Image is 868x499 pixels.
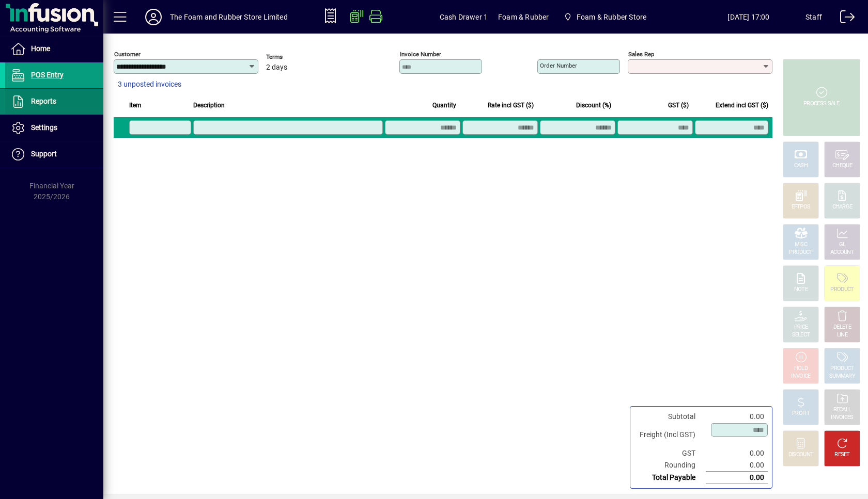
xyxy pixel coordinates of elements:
div: NOTE [794,286,808,294]
span: 3 unposted invoices [118,79,181,90]
div: RESET [834,451,850,459]
mat-label: Customer [114,51,141,58]
div: PROFIT [792,410,810,417]
span: Extend incl GST ($) [716,100,768,111]
td: 0.00 [706,411,768,423]
span: Quantity [432,100,456,111]
mat-label: Invoice number [400,51,441,58]
div: The Foam and Rubber Store Limited [170,9,288,25]
span: Foam & Rubber [498,9,549,25]
span: Settings [31,123,57,132]
div: DISCOUNT [788,451,813,459]
td: 0.00 [706,447,768,459]
div: MISC [795,241,807,249]
div: SUMMARY [829,373,855,380]
div: CASH [794,162,808,170]
span: Cash Drawer 1 [440,9,488,25]
a: Settings [5,115,103,141]
mat-label: Order number [540,62,577,69]
button: Profile [137,8,170,26]
a: Home [5,36,103,62]
div: GL [839,241,846,249]
div: DELETE [833,324,851,331]
div: CHEQUE [832,162,852,170]
div: PRODUCT [830,286,854,294]
a: Support [5,141,103,167]
span: Support [31,150,57,158]
button: 3 unposted invoices [114,75,185,94]
span: Description [193,100,225,111]
span: POS Entry [31,71,64,79]
div: PRICE [794,324,808,331]
td: 0.00 [706,472,768,484]
div: SELECT [792,331,810,339]
span: Foam & Rubber Store [559,8,650,26]
td: Subtotal [634,411,706,423]
span: Item [129,100,142,111]
td: Total Payable [634,472,706,484]
span: GST ($) [668,100,689,111]
a: Reports [5,89,103,115]
div: INVOICES [831,414,853,422]
td: 0.00 [706,459,768,472]
span: Terms [266,54,328,60]
td: GST [634,447,706,459]
div: PRODUCT [789,249,812,256]
span: Reports [31,97,56,105]
div: HOLD [794,365,808,373]
span: Discount (%) [576,100,611,111]
div: EFTPOS [792,203,811,211]
div: RECALL [833,406,851,414]
span: [DATE] 17:00 [692,9,805,25]
span: Foam & Rubber Store [577,9,646,25]
span: 2 days [266,63,287,72]
div: PROCESS SALE [803,100,840,108]
div: ACCOUNT [830,249,854,256]
span: Home [31,44,50,53]
div: PRODUCT [830,365,854,373]
a: Logout [832,2,855,36]
div: INVOICE [791,373,810,380]
div: CHARGE [832,203,853,211]
td: Freight (Incl GST) [634,423,706,447]
div: Staff [805,9,822,25]
div: LINE [837,331,847,339]
mat-label: Sales rep [628,51,654,58]
td: Rounding [634,459,706,472]
span: Rate incl GST ($) [488,100,534,111]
